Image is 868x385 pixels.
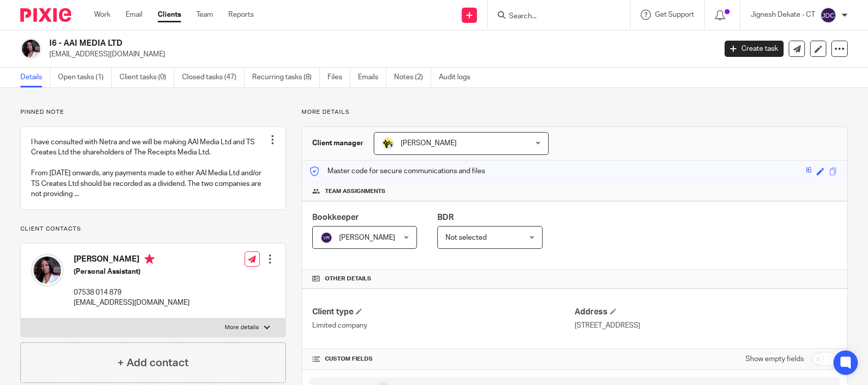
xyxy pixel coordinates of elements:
[31,254,64,286] img: Audrey%20Indome.jpg
[325,187,385,196] span: Team assignments
[20,108,286,116] p: Pinned note
[49,38,577,49] h2: I6 - AAI MEDIA LTD
[339,234,395,241] span: [PERSON_NAME]
[508,12,600,21] input: Search
[126,10,142,20] a: Email
[312,355,575,363] h4: CUSTOM FIELDS
[20,225,286,233] p: Client contacts
[119,68,174,87] a: Client tasks (0)
[575,307,837,317] h4: Address
[327,68,350,87] a: Files
[439,68,478,87] a: Audit logs
[382,137,394,149] img: Carine-Starbridge.jpg
[312,213,359,221] span: Bookkeeper
[74,287,190,298] p: 07538 014 879
[158,10,181,20] a: Clients
[312,320,575,331] p: Limited company
[49,49,709,59] p: [EMAIL_ADDRESS][DOMAIN_NAME]
[745,354,804,364] label: Show empty fields
[74,267,190,277] h5: (Personal Assistant)
[20,38,42,59] img: Audrey%20Indome.jpg
[228,10,254,20] a: Reports
[820,7,836,23] img: svg%3E
[225,324,259,332] p: More details
[74,254,190,267] h4: [PERSON_NAME]
[252,68,320,87] a: Recurring tasks (8)
[302,108,848,116] p: More details
[312,138,364,148] h3: Client manager
[94,10,110,20] a: Work
[20,68,50,87] a: Details
[74,298,190,308] p: [EMAIL_ADDRESS][DOMAIN_NAME]
[394,68,431,87] a: Notes (2)
[58,68,112,87] a: Open tasks (1)
[358,68,386,87] a: Emails
[312,307,575,317] h4: Client type
[310,166,485,176] p: Master code for secure communications and files
[575,320,837,331] p: [STREET_ADDRESS]
[401,140,457,147] span: [PERSON_NAME]
[437,213,454,221] span: BDR
[655,11,694,18] span: Get Support
[325,275,371,283] span: Other details
[144,254,155,264] i: Primary
[320,232,333,244] img: svg%3E
[751,10,815,20] p: Jignesh Dekate - CT
[725,41,784,57] a: Create task
[196,10,213,20] a: Team
[806,166,812,177] div: I6
[117,355,189,371] h4: + Add contact
[20,8,71,22] img: Pixie
[445,234,487,241] span: Not selected
[182,68,245,87] a: Closed tasks (47)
